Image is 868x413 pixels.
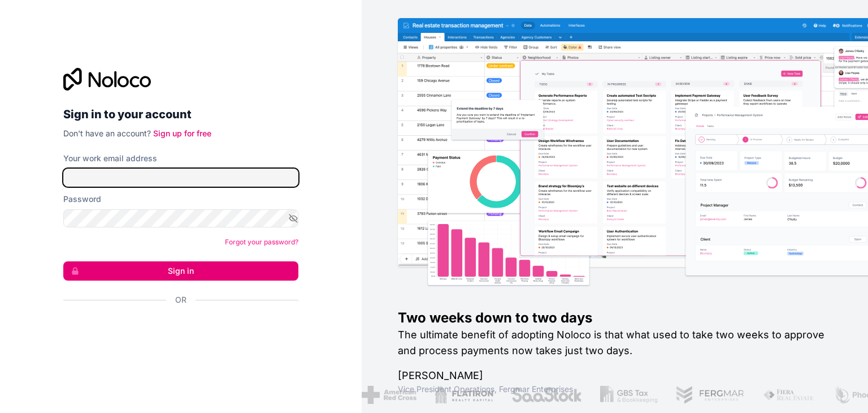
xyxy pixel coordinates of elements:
iframe: Sign in with Google Button [58,318,295,343]
h1: Vice President Operations , Fergmar Enterprises [398,384,832,395]
span: Don't have an account? [63,128,151,138]
button: Sign in [63,261,298,281]
h1: [PERSON_NAME] [398,368,832,384]
label: Your work email address [63,153,157,164]
label: Password [63,193,101,205]
h2: Sign in to your account [63,104,298,124]
img: /assets/american-red-cross-BAupjrZR.png [362,386,416,404]
a: Forgot your password? [225,238,298,246]
h1: Two weeks down to two days [398,309,832,327]
h2: The ultimate benefit of adopting Noloco is that what used to take two weeks to approve and proces... [398,327,832,359]
input: Email address [63,169,298,187]
input: Password [63,209,298,227]
a: Sign up for free [153,128,211,138]
span: Or [175,294,186,306]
